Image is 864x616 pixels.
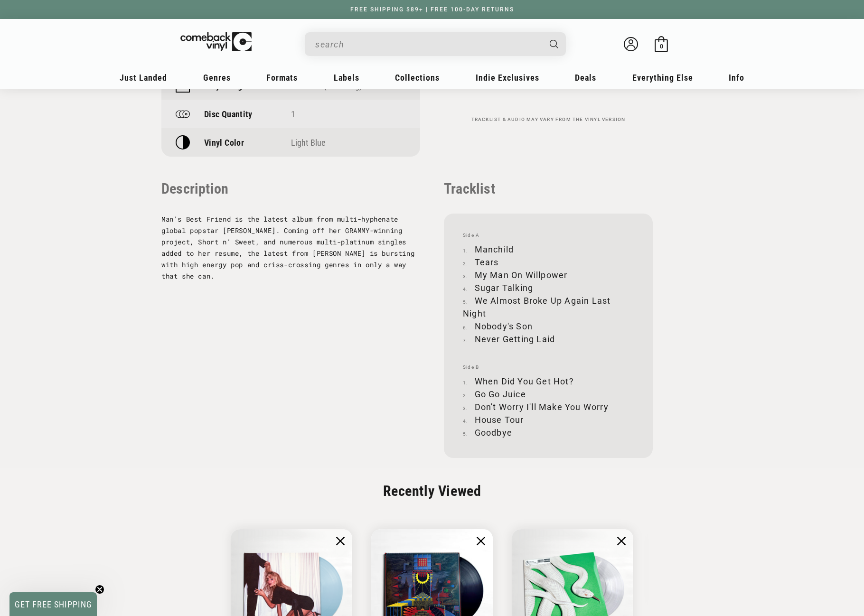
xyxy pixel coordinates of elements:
li: My Man On Willpower [463,269,634,281]
li: Manchild [463,243,634,256]
li: Tears [463,256,634,269]
button: Search [542,32,567,56]
span: Indie Exclusives [476,73,539,83]
li: House Tour [463,413,634,426]
span: 0 [660,43,663,50]
li: Goodbye [463,426,634,439]
img: close.png [336,537,345,545]
span: Light Blue [291,138,326,148]
img: close.png [477,537,485,545]
li: Go Go Juice [463,388,634,401]
span: Collections [395,73,440,83]
li: Sugar Talking [463,281,634,294]
input: When autocomplete results are available use up and down arrows to review and enter to select [315,35,540,54]
img: close.png [617,537,626,545]
span: Side B [463,364,634,370]
p: Disc Quantity [204,109,253,119]
span: Labels [334,73,359,83]
a: FREE SHIPPING $89+ | FREE 100-DAY RETURNS [341,6,524,13]
div: Search [305,32,566,56]
div: GET FREE SHIPPINGClose teaser [9,592,97,616]
span: 1 [291,109,295,119]
span: Info [729,73,744,83]
li: When Did You Get Hot? [463,375,634,388]
p: Description [161,180,420,197]
span: Formats [266,73,298,83]
p: Vinyl Color [204,138,244,148]
span: Deals [575,73,596,83]
li: Nobody's Son [463,320,634,333]
p: Man's Best Friend is the latest album from multi-hyphenate global popstar [PERSON_NAME]. Coming o... [161,214,420,282]
li: Never Getting Laid [463,333,634,345]
span: Side A [463,233,634,238]
button: Close teaser [95,585,104,594]
span: Just Landed [120,73,167,83]
p: Tracklist & audio may vary from the vinyl version [444,117,653,122]
li: Don't Worry I'll Make You Worry [463,401,634,413]
span: Everything Else [632,73,693,83]
span: GET FREE SHIPPING [15,599,92,609]
span: Genres [203,73,231,83]
p: Tracklist [444,180,653,197]
li: We Almost Broke Up Again Last Night [463,294,634,320]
